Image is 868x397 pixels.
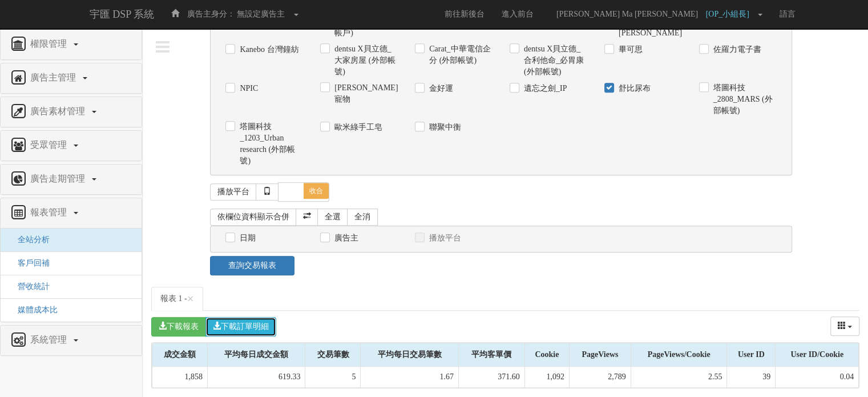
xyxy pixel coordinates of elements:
[9,282,50,291] a: 營收統計
[237,83,258,94] label: NPIC
[727,367,776,388] td: 39
[361,367,458,388] td: 1.67
[830,316,860,336] button: columns
[332,82,398,105] label: [PERSON_NAME]寵物
[27,207,72,217] span: 報表管理
[776,343,858,366] div: User ID/Cookie
[304,183,329,199] span: 收合
[187,292,194,306] span: ×
[208,343,305,366] div: 平均每日成交金額
[631,343,727,366] div: PageViews/Cookie
[727,343,775,366] div: User ID
[347,208,378,226] a: 全消
[27,140,72,150] span: 受眾管理
[27,39,72,49] span: 權限管理
[205,317,276,336] button: 下載訂單明細
[9,306,58,314] a: 媒體成本比
[187,10,235,18] span: 廣告主身分：
[551,10,704,18] span: [PERSON_NAME] Ma [PERSON_NAME]
[152,343,207,366] div: 成交金額
[210,256,294,275] a: 查詢交易報表
[151,317,206,336] button: 下載報表
[332,122,382,133] label: 歐米綠手工皂
[27,335,72,344] span: 系統管理
[458,367,524,388] td: 371.60
[710,44,761,55] label: 佐羅力電子書
[152,367,208,388] td: 1,858
[426,232,461,244] label: 播放平台
[521,83,567,94] label: 遺忘之劍_IP
[237,121,303,167] label: 塔圖科技_1203_Urban research (外部帳號)
[426,43,492,66] label: Carat_中華電信企分 (外部帳號)
[9,235,50,244] a: 全站分析
[9,204,133,222] a: 報表管理
[459,343,524,366] div: 平均客單價
[27,106,91,116] span: 廣告素材管理
[305,343,360,366] div: 交易筆數
[710,82,777,117] label: 塔圖科技_2808_MARS (外部帳號)
[706,10,755,18] span: [OP_小組長]
[237,44,298,55] label: Kanebo 台灣鐘紡
[9,137,133,155] a: 受眾管理
[151,287,203,311] a: 報表 1 -
[525,343,569,366] div: Cookie
[237,10,285,18] span: 無設定廣告主
[9,170,133,189] a: 廣告走期管理
[9,103,133,121] a: 廣告素材管理
[616,44,643,55] label: 畢可思
[305,367,361,388] td: 5
[27,174,91,183] span: 廣告走期管理
[521,43,587,78] label: dentsu X貝立德_合利他命_必胃康 (外部帳號)
[426,122,461,133] label: 聯聚中衡
[9,69,133,87] a: 廣告主管理
[776,367,859,388] td: 0.04
[524,367,569,388] td: 1,092
[830,316,860,336] div: Columns
[317,208,348,226] a: 全選
[9,331,133,350] a: 系統管理
[426,83,453,94] label: 金好運
[361,343,458,366] div: 平均每日交易筆數
[9,35,133,54] a: 權限管理
[332,232,358,244] label: 廣告主
[332,43,398,78] label: dentsu X貝立德_大家房屋 (外部帳號)
[27,73,82,82] span: 廣告主管理
[187,293,194,305] button: Close
[9,259,50,267] a: 客戶回補
[570,343,631,366] div: PageViews
[569,367,631,388] td: 2,789
[616,83,651,94] label: 舒比尿布
[237,232,256,244] label: 日期
[208,367,305,388] td: 619.33
[631,367,727,388] td: 2.55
